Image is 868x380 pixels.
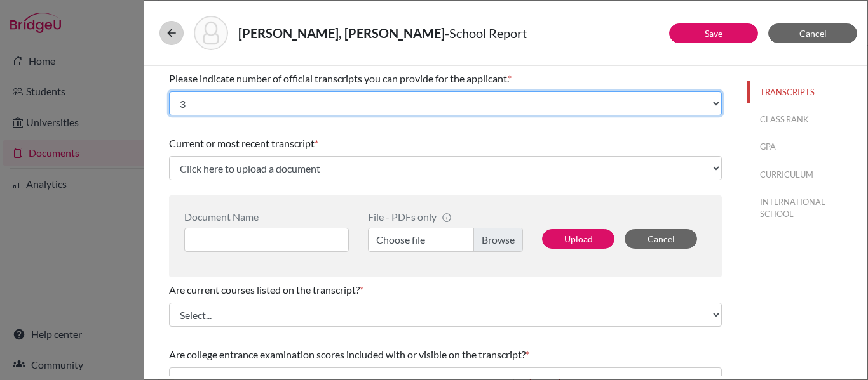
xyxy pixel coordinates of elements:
[747,191,867,225] button: INTERNATIONAL SCHOOL
[625,229,697,249] button: Cancel
[747,136,867,158] button: GPA
[238,25,445,41] strong: [PERSON_NAME], [PERSON_NAME]
[442,213,452,223] span: info
[542,229,614,249] button: Upload
[169,284,360,296] span: Are current courses listed on the transcript?
[747,108,867,131] button: CLASS RANK
[368,228,523,252] label: Choose file
[184,211,349,223] div: Document Name
[747,164,867,186] button: CURRICULUM
[368,211,523,223] div: File - PDFs only
[445,25,527,41] span: - School Report
[169,137,315,149] span: Current or most recent transcript
[747,81,867,103] button: TRANSCRIPTS
[169,348,526,360] span: Are college entrance examination scores included with or visible on the transcript?
[169,72,508,84] span: Please indicate number of official transcripts you can provide for the applicant.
